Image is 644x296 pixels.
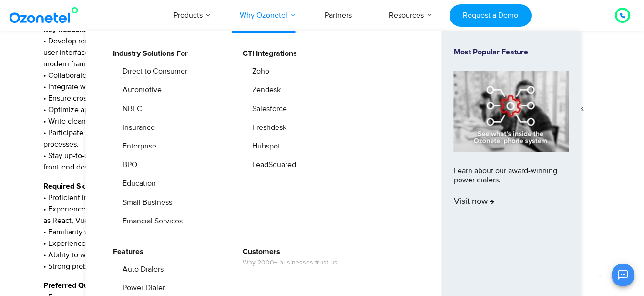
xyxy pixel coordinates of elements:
button: Open chat [612,264,634,286]
a: Financial Services [116,215,184,227]
a: Automotive [116,84,163,96]
a: Industry Solutions For [107,48,189,60]
span: Visit now [454,197,494,207]
a: Zoho [246,65,271,77]
a: Small Business [116,197,174,209]
a: NBFC [116,103,143,115]
a: Enterprise [116,140,158,152]
a: LeadSquared [246,159,297,171]
a: Power Dialer [116,282,166,294]
a: Salesforce [246,103,288,115]
a: Education [116,178,157,190]
a: Insurance [116,122,156,134]
p: • Proficient in HTML5, CSS3, JavaScript (ES6+). • Experience with modern JavaScript frameworks su... [43,180,343,272]
a: CTI Integrations [236,48,298,60]
a: Direct to Consumer [116,65,189,77]
a: Request a Demo [450,4,531,27]
strong: Required Skills & Qualifications [43,182,151,190]
p: • Develop responsive, accessible, and high-performance user interfaces using HTML, CSS, JavaScrip... [43,24,343,173]
span: Why 2000+ businesses trust us [243,259,337,267]
a: Zendesk [246,84,282,96]
a: Features [107,246,145,258]
a: CustomersWhy 2000+ businesses trust us [236,246,339,268]
strong: Preferred Qualifications (Bonus Points) [43,282,177,289]
img: phone-system-min.jpg [454,71,569,152]
a: Auto Dialers [116,264,165,275]
a: BPO [116,159,139,171]
a: Freshdesk [246,122,288,134]
a: Hubspot [246,140,282,152]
